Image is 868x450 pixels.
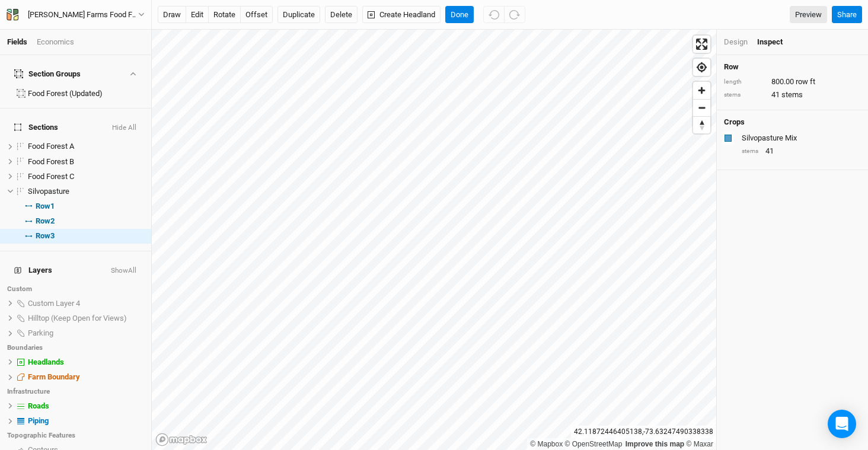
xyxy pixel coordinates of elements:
[626,440,684,448] a: Improve this map
[693,36,710,53] button: Enter fullscreen
[828,410,856,438] div: Open Intercom Messenger
[28,299,80,308] span: Custom Layer 4
[565,440,623,448] a: OpenStreetMap
[37,37,74,47] div: Economics
[28,314,144,323] div: Hilltop (Keep Open for Views)
[742,133,859,143] div: Silvopasture Mix
[6,8,145,21] button: [PERSON_NAME] Farms Food Forest and Silvopasture - ACTIVE
[277,6,320,24] button: Duplicate
[28,142,144,151] div: Food Forest A
[28,157,74,166] span: Food Forest B
[28,314,127,323] span: Hilltop (Keep Open for Views)
[483,6,505,24] button: Undo (^z)
[152,30,716,450] canvas: Map
[686,440,713,448] a: Maxar
[155,433,208,446] a: Mapbox logo
[790,6,827,24] a: Preview
[111,124,137,132] button: Hide All
[742,147,759,156] div: stems
[28,187,69,196] span: Silvopasture
[110,267,137,275] button: ShowAll
[28,172,144,181] div: Food Forest C
[28,401,49,410] span: Roads
[36,202,55,211] span: Row 1
[28,401,144,411] div: Roads
[693,116,710,133] button: Reset bearing to north
[28,9,138,21] div: [PERSON_NAME] Farms Food Forest and Silvopasture - ACTIVE
[28,416,49,425] span: Piping
[693,100,710,116] span: Zoom out
[28,328,53,337] span: Parking
[14,123,58,132] span: Sections
[28,9,138,21] div: Wally Farms Food Forest and Silvopasture - ACTIVE
[240,6,273,24] button: offset
[28,299,144,308] div: Custom Layer 4
[208,6,241,24] button: rotate
[28,358,144,367] div: Headlands
[693,117,710,133] span: Reset bearing to north
[724,62,861,72] h4: Row
[832,6,862,24] button: Share
[530,440,563,448] a: Mapbox
[742,146,861,157] div: 41
[28,358,64,366] span: Headlands
[14,266,52,275] span: Layers
[362,6,441,24] button: Create Headland
[7,37,27,46] a: Fields
[28,187,144,196] div: Silvopasture
[693,99,710,116] button: Zoom out
[724,78,765,87] div: length
[757,37,799,47] div: Inspect
[724,91,765,100] div: stems
[28,142,74,151] span: Food Forest A
[28,157,144,167] div: Food Forest B
[325,6,358,24] button: Delete
[781,90,803,100] span: stems
[14,69,81,79] div: Section Groups
[693,82,710,99] button: Zoom in
[28,89,144,98] div: Food Forest (Updated)
[127,70,138,78] button: Show section groups
[28,172,74,181] span: Food Forest C
[724,37,748,47] div: Design
[693,59,710,76] button: Find my location
[28,372,144,382] div: Farm Boundary
[571,426,716,438] div: 42.11872446405138 , -73.63247490338338
[724,117,745,127] h4: Crops
[28,372,80,381] span: Farm Boundary
[186,6,209,24] button: edit
[724,90,861,100] div: 41
[158,6,186,24] button: draw
[28,416,144,426] div: Piping
[36,216,55,226] span: Row 2
[28,328,144,338] div: Parking
[504,6,525,24] button: Redo (^Z)
[36,231,55,241] span: Row 3
[724,76,861,87] div: 800.00
[445,6,474,24] button: Done
[796,76,815,87] span: row ft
